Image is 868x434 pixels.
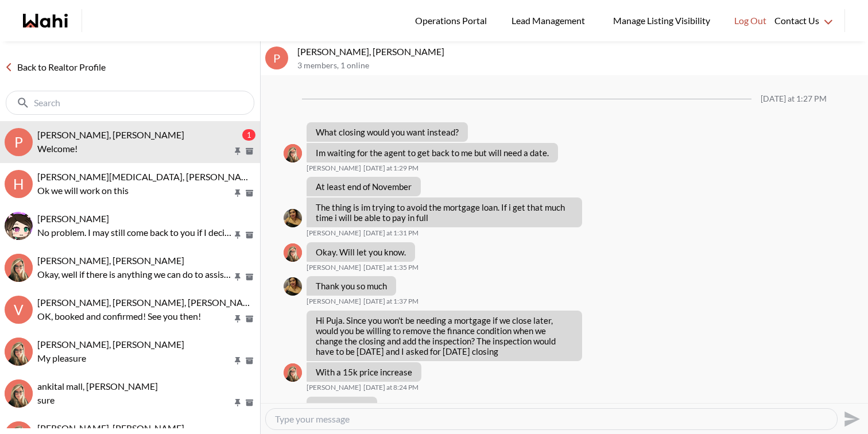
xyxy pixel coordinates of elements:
span: [PERSON_NAME], [PERSON_NAME] [37,423,184,433]
div: P [265,46,288,69]
button: Archive [243,146,255,156]
p: My pleasure [37,351,232,365]
a: Wahi homepage [23,14,68,28]
p: [PERSON_NAME], [PERSON_NAME] [297,46,863,57]
div: Puja Mandal [284,209,302,227]
img: P [284,209,302,227]
p: Welcome! [37,142,232,156]
p: Thank you so much [316,281,387,291]
p: sure [37,393,232,407]
span: [PERSON_NAME], [PERSON_NAME], [PERSON_NAME], [PERSON_NAME] [37,297,335,308]
img: l [5,212,33,240]
button: Pin [232,272,243,282]
div: V [5,296,33,324]
span: [PERSON_NAME] [307,164,361,173]
span: [PERSON_NAME], [PERSON_NAME] [37,339,184,350]
p: Im waiting for the agent to get back to me but will need a date. [316,148,549,158]
span: [PERSON_NAME] [37,213,109,224]
button: Archive [243,272,255,282]
img: a [5,379,33,408]
span: [PERSON_NAME], [PERSON_NAME] [37,255,184,266]
img: B [284,363,302,382]
button: Archive [243,188,255,198]
div: Volodymyr Vozniak, Barb [5,338,33,366]
button: Pin [232,230,243,240]
p: Hi Puja. Since you won't be needing a mortgage if we close later, would you be willing to remove ... [316,315,573,356]
span: [PERSON_NAME] [307,297,361,306]
p: Ok we will work on this [37,184,232,197]
div: P [5,128,33,156]
span: Log Out [734,13,766,28]
img: V [5,338,33,366]
div: Barbara Funt [284,144,302,162]
img: P [284,277,302,296]
button: Pin [232,398,243,408]
span: ankital mall, [PERSON_NAME] [37,381,158,392]
img: B [284,243,302,262]
button: Archive [243,230,255,240]
p: At least end of November [316,181,412,192]
span: [PERSON_NAME] [307,228,361,238]
p: 3 members , 1 online [297,61,863,71]
button: Archive [243,356,255,366]
p: Okay, well if there is anything we can do to assist or any info we can gather for you, don't hesi... [37,268,232,281]
div: Puja Mandal [284,277,302,296]
div: liuhong chen, Faraz [5,212,33,240]
div: Barbara Funt [284,243,302,262]
p: OK, booked and confirmed! See you then! [37,309,232,323]
time: 2025-10-08T17:31:06.207Z [363,228,418,238]
input: Search [34,97,228,108]
p: Okay. Will let you know. [316,247,406,257]
button: Pin [232,356,243,366]
button: Archive [243,398,255,408]
span: [PERSON_NAME][MEDICAL_DATA], [PERSON_NAME] [37,171,258,182]
button: Pin [232,146,243,156]
span: [PERSON_NAME] [307,383,361,392]
span: [PERSON_NAME] [307,263,361,272]
div: H [5,170,33,198]
p: With a 15k price increase [316,367,412,377]
span: [PERSON_NAME], [PERSON_NAME] [37,129,184,140]
button: Archive [243,314,255,324]
img: B [284,144,302,162]
div: [DATE] at 1:27 PM [761,94,827,104]
time: 2025-10-08T17:37:19.160Z [363,297,418,306]
button: Pin [232,314,243,324]
span: Operations Portal [415,13,491,28]
p: What closing would you want instead? [316,127,459,137]
time: 2025-10-09T00:24:43.989Z [363,383,418,392]
div: Barbara Funt [284,363,302,382]
button: Pin [232,188,243,198]
p: The thing is im trying to avoid the mortgage loan. If i get that much time i will be able to pay ... [316,202,573,223]
div: 1 [242,129,255,141]
p: No problem. I may still come back to you if I decide to put an offer on one of the houses you sho... [37,226,232,239]
time: 2025-10-08T17:35:13.806Z [363,263,418,272]
button: Send [838,406,863,432]
span: Lead Management [511,13,589,28]
img: t [5,254,33,282]
textarea: Type your message [275,413,828,425]
div: tom smith, Barbara [5,254,33,282]
div: ankital mall, Barbara [5,379,33,408]
span: Manage Listing Visibility [610,13,714,28]
time: 2025-10-08T17:29:23.902Z [363,164,418,173]
p: 15k increase? [316,401,368,412]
